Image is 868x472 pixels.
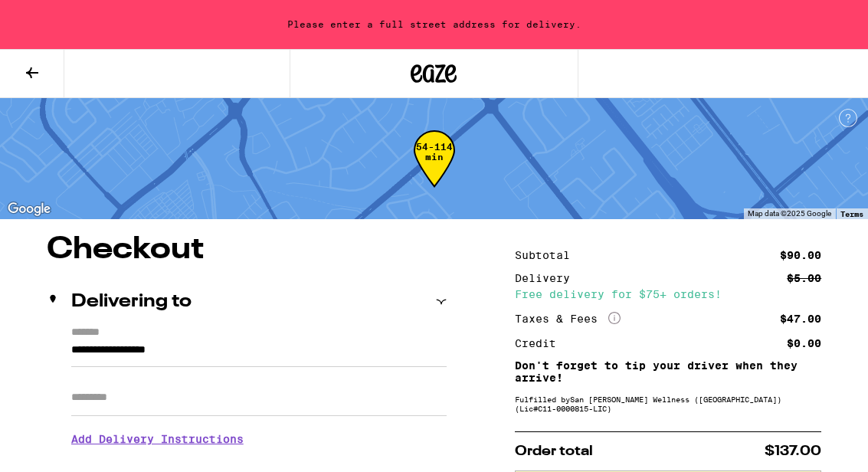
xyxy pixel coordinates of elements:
[780,313,821,324] div: $47.00
[765,444,821,458] span: $137.00
[515,395,821,413] div: Fulfilled by San [PERSON_NAME] Wellness ([GEOGRAPHIC_DATA]) (Lic# C11-0000815-LIC )
[515,273,581,284] div: Delivery
[515,359,821,384] p: Don't forget to tip your driver when they arrive!
[515,444,593,458] span: Order total
[748,209,831,218] span: Map data ©2025 Google
[414,142,455,199] div: 54-114 min
[4,199,54,219] a: Open this area in Google Maps (opens a new window)
[71,421,447,457] h3: Add Delivery Instructions
[71,457,447,469] p: We'll contact you at [PHONE_NUMBER] when we arrive
[787,338,821,349] div: $0.00
[515,338,567,349] div: Credit
[780,250,821,261] div: $90.00
[4,199,54,219] img: Google
[71,293,192,311] h2: Delivering to
[515,289,821,300] div: Free delivery for $75+ orders!
[47,234,447,265] h1: Checkout
[787,273,821,284] div: $5.00
[515,312,621,326] div: Taxes & Fees
[840,209,863,218] a: Terms
[515,250,581,261] div: Subtotal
